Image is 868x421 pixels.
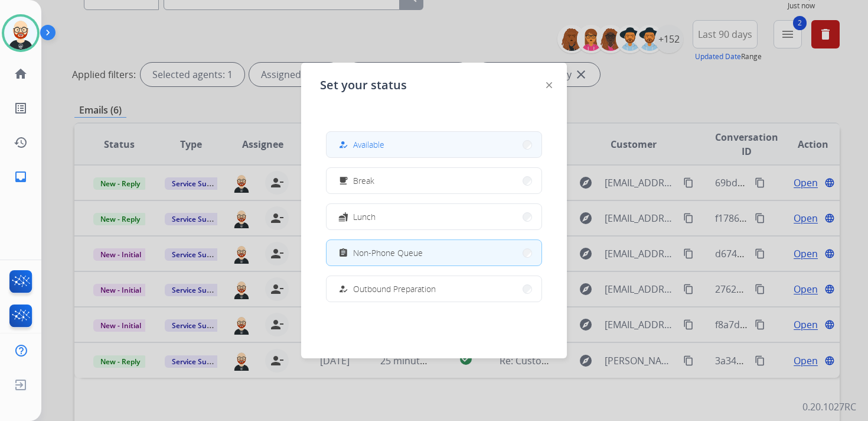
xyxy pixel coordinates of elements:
[338,140,348,150] mat-icon: how_to_reg
[4,17,37,50] img: avatar
[327,204,541,229] button: Lunch
[14,170,28,184] mat-icon: inbox
[802,400,856,414] p: 0.20.1027RC
[14,67,28,81] mat-icon: home
[338,212,348,222] mat-icon: fastfood
[14,135,28,150] mat-icon: history
[353,283,436,295] span: Outbound Preparation
[327,276,541,302] button: Outbound Preparation
[353,210,376,223] span: Lunch
[14,101,28,115] mat-icon: list_alt
[320,77,407,93] span: Set your status
[353,174,374,187] span: Break
[546,82,552,88] img: close-button
[327,132,541,157] button: Available
[353,247,423,259] span: Non-Phone Queue
[338,176,348,186] mat-icon: free_breakfast
[327,240,541,265] button: Non-Phone Queue
[338,284,348,294] mat-icon: how_to_reg
[327,168,541,193] button: Break
[338,248,348,258] mat-icon: assignment
[353,138,384,151] span: Available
